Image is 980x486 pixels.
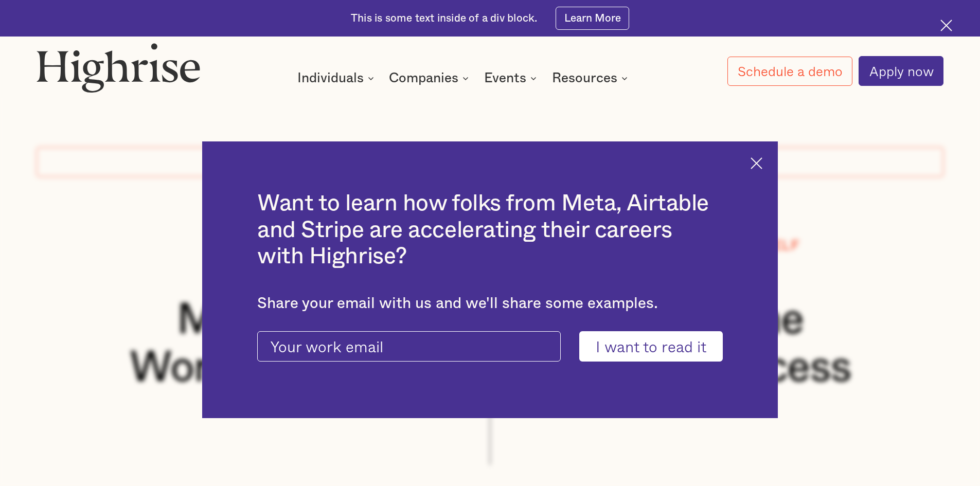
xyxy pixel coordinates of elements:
div: Companies [389,72,472,84]
a: Apply now [859,56,943,86]
img: Highrise logo [37,43,200,92]
div: Companies [389,72,458,84]
div: Resources [552,72,631,84]
form: current-ascender-blog-article-modal-form [257,331,723,362]
a: Learn More [556,7,629,30]
input: Your work email [257,331,561,362]
div: Events [484,72,540,84]
div: This is some text inside of a div block. [351,11,537,26]
div: Resources [552,72,617,84]
div: Events [484,72,526,84]
a: Schedule a demo [727,57,853,86]
img: Cross icon [751,157,762,169]
h2: Want to learn how folks from Meta, Airtable and Stripe are accelerating their careers with Highrise? [257,190,723,270]
input: I want to read it [579,331,723,362]
div: Individuals [297,72,364,84]
div: Individuals [297,72,377,84]
img: Cross icon [940,20,952,31]
div: Share your email with us and we'll share some examples. [257,295,723,313]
